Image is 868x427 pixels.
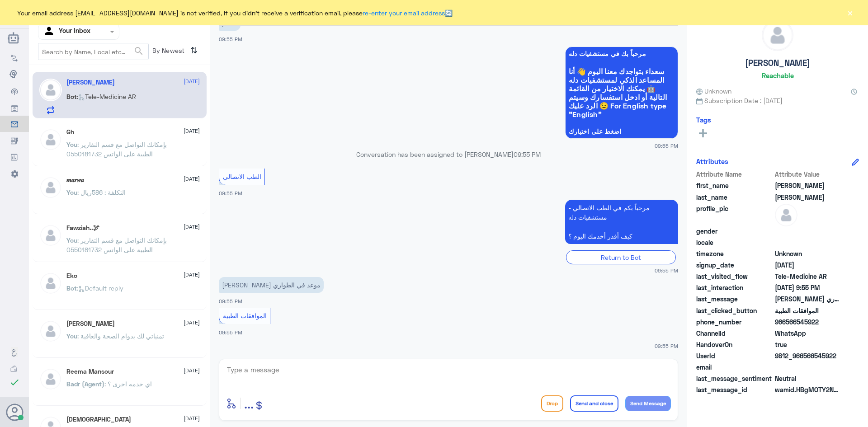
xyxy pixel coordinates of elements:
h5: 𝒎𝒂𝒓𝒘𝒂 [66,176,84,184]
span: مرحباً بك في مستشفيات دله [569,50,675,57]
span: الموافقات الطبية [223,312,267,319]
span: last_message_id [696,385,773,394]
button: × [845,8,854,17]
span: [DATE] [184,271,200,279]
span: You [66,236,77,244]
button: ... [244,393,254,413]
h6: Tags [696,116,711,124]
span: [DATE] [184,77,200,85]
span: phone_number [696,317,773,327]
span: locale [696,238,773,247]
span: : اي خدمه اخرى ؟ [104,380,152,388]
span: ChannelId [696,328,773,338]
span: Attribute Value [775,169,840,179]
span: gender [696,226,773,236]
span: : بإمكانك التواصل مع قسم التقارير الطبية على الواتس 0550181732 [66,236,167,253]
h5: Reema Mansour [66,368,114,375]
span: : تمنياتي لك بدوام الصحة والعافية [77,332,164,340]
span: 09:55 PM [219,190,242,196]
span: أبي احجز موعد في الطواري [775,294,840,304]
button: search [133,44,144,59]
span: 09:55 PM [514,150,541,158]
span: null [775,238,840,247]
span: null [775,226,840,236]
div: Return to Bot [566,250,676,264]
h5: Fawziah..🕊 [66,224,99,232]
span: : التكلفة : 586ريال [77,188,126,196]
span: HandoverOn [696,340,773,349]
span: [DATE] [184,414,200,422]
span: 2025-09-30T18:54:55.886Z [775,260,840,270]
span: last_clicked_button [696,306,773,315]
span: الطب الاتصالي [223,173,261,180]
span: Bot [66,284,77,292]
span: You [66,141,77,148]
img: defaultAdmin.png [39,79,62,101]
span: Your email address [EMAIL_ADDRESS][DOMAIN_NAME] is not verified, if you didn't receive a verifica... [17,8,453,18]
span: اضغط على اختيارك [569,128,675,135]
span: null [775,362,840,372]
img: defaultAdmin.png [39,224,62,247]
input: Search by Name, Local etc… [38,43,148,60]
button: Avatar [6,404,23,421]
i: ⇅ [190,43,198,58]
h5: سبحان الله [66,416,131,423]
button: Send Message [625,396,671,411]
img: defaultAdmin.png [775,204,797,226]
span: last_message [696,294,773,304]
span: last_message_sentiment [696,374,773,383]
span: last_name [696,192,773,202]
span: [DATE] [184,319,200,327]
span: You [66,188,77,196]
span: first_name [696,181,773,190]
span: سعداء بتواجدك معنا اليوم 👋 أنا المساعد الذكي لمستشفيات دله 🤖 يمكنك الاختيار من القائمة التالية أو... [569,67,675,118]
span: Subscription Date : [DATE] [696,96,859,105]
i: check [9,377,20,388]
span: Unknown [775,249,840,258]
h6: Attributes [696,157,728,165]
span: signup_date [696,260,773,270]
span: Attribute Name [696,169,773,179]
span: 09:55 PM [219,329,242,335]
span: خالد [775,181,840,190]
h5: [PERSON_NAME] [745,58,810,68]
p: Conversation has been assigned to [PERSON_NAME] [219,150,678,159]
h5: Mohammed ALRASHED [66,320,115,328]
span: [DATE] [184,127,200,135]
a: re-enter your email address [363,9,445,17]
span: [DATE] [184,366,200,375]
span: timezone [696,249,773,258]
span: : Tele-Medicine AR [77,93,136,100]
h5: خالد عبدالرحمن [66,79,115,86]
button: Send and close [570,395,618,412]
span: 9812_966566545922 [775,351,840,361]
span: 09:55 PM [655,342,678,350]
span: last_visited_flow [696,272,773,281]
span: الموافقات الطبية [775,306,840,315]
span: Tele-Medicine AR [775,272,840,281]
span: Bot [66,93,77,100]
span: 0 [775,374,840,383]
img: defaultAdmin.png [39,128,62,151]
span: [DATE] [184,223,200,231]
span: عبدالرحمن [775,192,840,202]
img: defaultAdmin.png [39,320,62,343]
span: search [133,46,144,56]
span: 09:55 PM [655,142,678,150]
span: 09:55 PM [655,267,678,274]
img: defaultAdmin.png [39,176,62,199]
span: 966566545922 [775,317,840,327]
span: You [66,332,77,340]
span: : بإمكانك التواصل مع قسم التقارير الطبية على الواتس 0550181732 [66,141,167,158]
span: 2025-09-30T18:55:57.937Z [775,283,840,292]
img: defaultAdmin.png [39,272,62,295]
img: defaultAdmin.png [762,20,793,51]
span: Badr (Agent) [66,380,104,388]
span: : Default reply [77,284,123,292]
span: email [696,362,773,372]
span: ... [244,395,254,411]
h6: Reachable [762,71,794,80]
p: 30/9/2025, 9:55 PM [565,200,678,244]
span: [DATE] [184,175,200,183]
button: Drop [541,395,563,412]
